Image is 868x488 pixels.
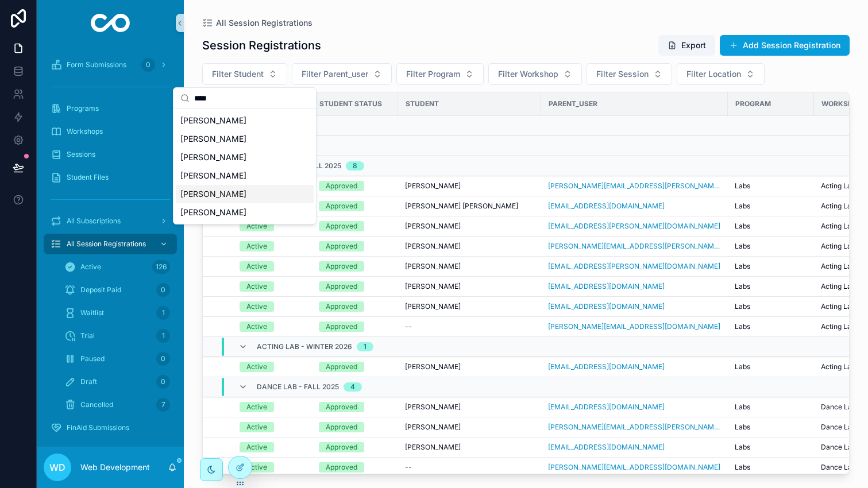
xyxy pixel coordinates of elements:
[57,326,177,346] a: Trial1
[396,63,484,85] button: Select Button
[246,261,267,272] div: Active
[720,35,850,56] a: Add Session Registration
[405,202,534,211] a: [PERSON_NAME] [PERSON_NAME]
[57,303,177,323] a: Waitlist1
[326,241,357,251] div: Approved
[548,242,721,251] a: [PERSON_NAME][EMAIL_ADDRESS][PERSON_NAME][DOMAIN_NAME]
[735,181,807,191] a: Labs
[326,322,357,332] div: Approved
[405,282,534,291] a: [PERSON_NAME]
[735,99,771,109] span: Program
[735,443,750,452] span: Labs
[548,262,720,271] a: [EMAIL_ADDRESS][PERSON_NAME][DOMAIN_NAME]
[257,382,339,392] span: Dance Lab - Fall 2025
[319,221,391,231] a: Approved
[80,400,113,409] span: Cancelled
[80,285,121,295] span: Deposit Paid
[549,99,597,109] span: Parent_user
[319,322,391,332] a: Approved
[326,362,357,372] div: Approved
[405,302,534,311] a: [PERSON_NAME]
[735,423,807,432] a: Labs
[548,322,720,331] a: [PERSON_NAME][EMAIL_ADDRESS][DOMAIN_NAME]
[302,68,368,80] span: Filter Parent_user
[405,322,534,331] a: --
[57,371,177,392] a: Draft0
[67,216,121,226] span: All Subscriptions
[548,443,665,452] span: [EMAIL_ADDRESS][DOMAIN_NAME]
[156,306,170,320] div: 1
[80,262,101,272] span: Active
[735,302,750,311] span: Labs
[257,342,352,351] span: Acting Lab - Winter 2026
[319,442,391,452] a: Approved
[406,68,460,80] span: Filter Program
[37,46,184,447] div: scrollable content
[156,329,170,343] div: 1
[156,398,170,412] div: 7
[44,167,177,188] a: Student Files
[488,63,582,85] button: Select Button
[67,423,129,432] span: FinAid Submissions
[548,302,721,311] a: [EMAIL_ADDRESS][DOMAIN_NAME]
[735,222,750,231] span: Labs
[735,402,807,412] a: Labs
[326,301,357,312] div: Approved
[319,201,391,211] a: Approved
[67,104,99,113] span: Programs
[735,322,807,331] a: Labs
[735,242,807,251] a: Labs
[405,262,534,271] a: [PERSON_NAME]
[735,302,807,311] a: Labs
[246,422,267,432] div: Active
[405,443,461,452] span: [PERSON_NAME]
[548,262,721,271] a: [EMAIL_ADDRESS][PERSON_NAME][DOMAIN_NAME]
[548,423,721,432] a: [PERSON_NAME][EMAIL_ADDRESS][PERSON_NAME][DOMAIN_NAME]
[67,239,146,249] span: All Session Registrations
[548,302,665,311] a: [EMAIL_ADDRESS][DOMAIN_NAME]
[735,202,750,211] span: Labs
[67,127,103,136] span: Workshops
[821,463,856,472] span: Dance Lab
[548,463,721,472] a: [PERSON_NAME][EMAIL_ADDRESS][DOMAIN_NAME]
[548,282,665,291] a: [EMAIL_ADDRESS][DOMAIN_NAME]
[319,99,382,109] span: Student Status
[735,282,750,291] span: Labs
[156,352,170,366] div: 0
[548,181,721,191] a: [PERSON_NAME][EMAIL_ADDRESS][PERSON_NAME][DOMAIN_NAME]
[821,222,855,231] span: Acting Lab
[246,362,267,372] div: Active
[821,302,855,311] span: Acting Lab
[80,354,105,363] span: Paused
[319,402,391,412] a: Approved
[548,322,721,331] a: [PERSON_NAME][EMAIL_ADDRESS][DOMAIN_NAME]
[548,222,720,231] a: [EMAIL_ADDRESS][PERSON_NAME][DOMAIN_NAME]
[405,443,534,452] a: [PERSON_NAME]
[405,402,461,412] span: [PERSON_NAME]
[80,462,150,473] p: Web Development
[319,241,391,251] a: Approved
[44,98,177,119] a: Programs
[405,423,534,432] a: [PERSON_NAME]
[821,242,855,251] span: Acting Lab
[735,242,750,251] span: Labs
[405,242,461,251] span: [PERSON_NAME]
[735,463,750,472] span: Labs
[326,442,357,452] div: Approved
[677,63,765,85] button: Select Button
[80,377,97,386] span: Draft
[180,152,246,163] span: [PERSON_NAME]
[735,262,750,271] span: Labs
[212,68,264,80] span: Filter Student
[821,202,855,211] span: Acting Lab
[548,202,665,211] a: [EMAIL_ADDRESS][DOMAIN_NAME]
[548,443,721,452] a: [EMAIL_ADDRESS][DOMAIN_NAME]
[80,331,95,340] span: Trial
[240,221,305,231] a: Active
[246,442,267,452] div: Active
[49,460,65,474] span: WD
[202,63,287,85] button: Select Button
